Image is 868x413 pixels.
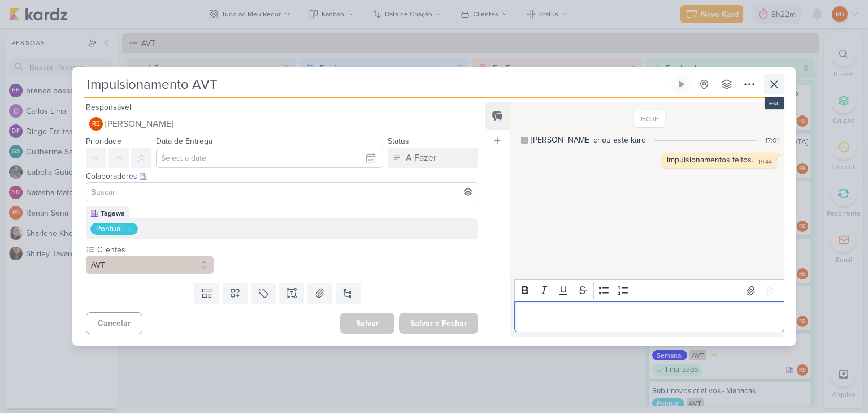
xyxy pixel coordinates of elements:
div: A Fazer [406,151,436,165]
div: Pontual [96,223,122,235]
button: Cancelar [86,312,142,334]
input: Select a date [156,148,383,168]
div: Colaboradores [86,170,478,182]
div: Tagawa [101,208,125,218]
button: AVT [86,256,214,274]
div: Rogerio Bispo [89,117,103,131]
label: Responsável [86,102,131,112]
p: RB [92,121,100,127]
label: Data de Entrega [156,136,212,146]
div: 19:44 [758,158,772,167]
label: Prioridade [86,136,121,146]
input: Kard Sem Título [84,74,669,94]
div: Ligar relógio [677,80,686,89]
label: Status [388,136,409,146]
input: Buscar [89,185,475,199]
div: 17:01 [765,135,779,145]
div: Editor editing area: main [514,301,784,332]
button: A Fazer [388,148,478,168]
label: Clientes [96,244,214,256]
div: Editor toolbar [514,279,784,302]
button: RB [PERSON_NAME] [86,114,478,134]
div: esc [765,97,784,109]
div: impulsionamentos feitos. [667,155,753,165]
span: [PERSON_NAME] [105,117,173,131]
div: [PERSON_NAME] criou este kard [531,134,646,146]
